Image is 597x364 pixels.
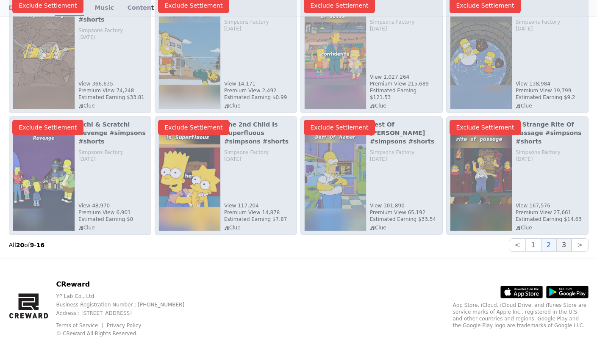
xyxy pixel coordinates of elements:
p: © CReward All Rights Reserved. [56,330,198,337]
p: Exclude Settlement [158,120,230,135]
strong: 20 [16,242,24,248]
a: Terms of Service [56,323,104,328]
p: Exclude Settlement [450,120,521,135]
p: All of - [9,241,45,249]
p: Address : [STREET_ADDRESS] [56,310,198,317]
button: > [572,238,588,252]
p: Exclude Settlement [12,120,84,135]
button: 1 [526,238,541,252]
button: 2 [541,238,556,252]
button: < [509,238,525,252]
p: App Store, iCloud, iCloud Drive, and iTunes Store are service marks of Apple Inc., registered in ... [453,302,589,329]
p: CReward [56,279,198,290]
strong: 16 [36,242,44,248]
p: Business Registration Number : [PHONE_NUMBER] [56,301,198,308]
strong: 9 [30,242,34,248]
p: Exclude Settlement [304,120,375,135]
a: Privacy Policy [107,323,142,328]
p: YP Lab Co., Ltd. [56,293,198,300]
button: 3 [556,238,572,252]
